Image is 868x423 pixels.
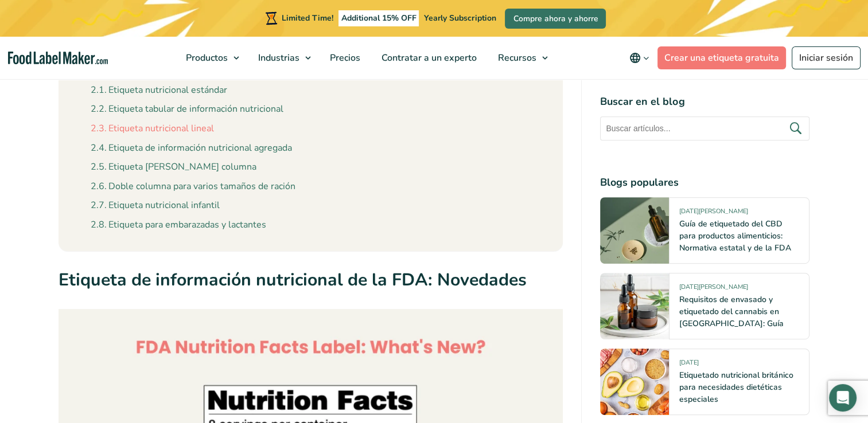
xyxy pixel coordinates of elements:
[326,52,361,64] span: Precios
[91,218,266,233] a: Etiqueta para embarazadas y lactantes
[91,122,214,136] a: Etiqueta nutricional lineal
[488,37,554,79] a: Recursos
[371,37,485,79] a: Contratar a un experto
[679,358,698,371] span: [DATE]
[679,283,748,296] span: [DATE][PERSON_NAME]
[338,10,419,26] span: Additional 15% OFF
[679,370,793,405] a: Etiquetado nutricional británico para necesidades dietéticas especiales
[91,198,220,213] a: Etiqueta nutricional infantil
[679,294,783,329] a: Requisitos de envasado y etiquetado del cannabis en [GEOGRAPHIC_DATA]: Guía
[320,37,368,79] a: Precios
[176,37,245,79] a: Productos
[248,37,317,79] a: Industrias
[91,83,227,98] a: Etiqueta nutricional estándar
[91,160,256,175] a: Etiqueta [PERSON_NAME] columna
[600,116,809,140] input: Buscar artículos...
[282,13,333,23] span: Limited Time!
[600,175,809,190] h4: Blogs populares
[378,52,478,64] span: Contratar a un experto
[182,52,229,64] span: Productos
[657,46,786,69] a: Crear una etiqueta gratuita
[679,207,748,220] span: [DATE][PERSON_NAME]
[600,94,809,109] h4: Buscar en el blog
[829,384,857,412] div: Open Intercom Messenger
[679,218,791,253] a: Guía de etiquetado del CBD para productos alimenticios: Normativa estatal y de la FDA
[495,52,538,64] span: Recursos
[91,179,295,194] a: Doble columna para varios tamaños de ración
[792,46,861,69] a: Iniciar sesión
[91,141,292,156] a: Etiqueta de información nutricional agregada
[59,268,527,292] strong: Etiqueta de información nutricional de la FDA: Novedades
[91,102,283,117] a: Etiqueta tabular de información nutricional
[255,52,301,64] span: Industrias
[424,13,496,23] span: Yearly Subscription
[505,9,606,29] a: Compre ahora y ahorre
